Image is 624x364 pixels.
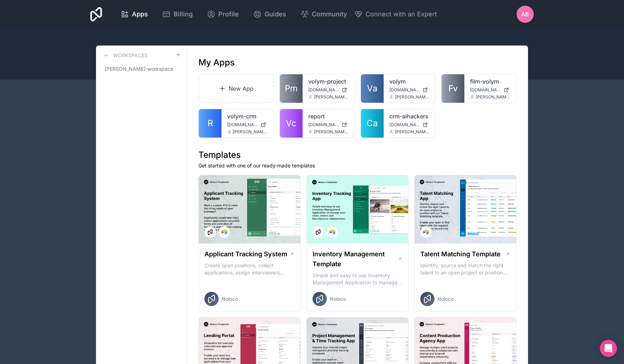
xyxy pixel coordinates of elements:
[204,262,295,276] p: Create open positions, collect applications, assign interviewers, centralise candidate feedback a...
[308,87,349,93] a: [DOMAIN_NAME]
[265,9,286,19] span: Guides
[361,109,384,138] a: Ca
[314,129,349,135] span: [PERSON_NAME][EMAIL_ADDRESS][DOMAIN_NAME]
[285,83,298,94] span: Pm
[314,94,349,100] span: [PERSON_NAME][EMAIL_ADDRESS][DOMAIN_NAME]
[361,74,384,103] a: Va
[330,295,346,303] span: Noloco
[420,249,501,259] h1: Talent Matching Template
[437,295,454,303] span: Noloco
[102,63,181,75] a: [PERSON_NAME]-workspace
[395,129,430,135] span: [PERSON_NAME][EMAIL_ADDRESS][DOMAIN_NAME]
[308,122,339,128] span: [DOMAIN_NAME]
[198,162,517,169] p: Get started with one of our ready-made templates
[208,118,213,129] span: R
[521,10,529,18] span: AB
[354,9,437,19] button: Connect with an Expert
[442,74,464,103] a: Fv
[330,229,335,235] img: Airtable Logo
[366,9,437,19] span: Connect with an Expert
[420,262,511,276] p: Identify, source and match the right talent to an open project or position with our Talent Matchi...
[470,77,511,86] a: film-volym
[218,9,239,19] span: Profile
[476,94,511,100] span: [PERSON_NAME][EMAIL_ADDRESS][DOMAIN_NAME]
[367,118,378,129] span: Ca
[198,149,517,161] h1: Templates
[174,9,193,19] span: Billing
[367,83,377,94] span: Va
[227,122,258,128] span: [DOMAIN_NAME]
[423,229,429,235] img: Airtable Logo
[132,9,148,19] span: Apps
[308,122,349,128] a: [DOMAIN_NAME]
[113,52,148,59] h3: Workspaces
[470,87,501,93] span: [DOMAIN_NAME]
[308,87,339,93] span: [DOMAIN_NAME]
[115,6,154,22] a: Apps
[389,87,420,93] span: [DOMAIN_NAME]
[286,118,297,129] span: Vc
[389,87,430,93] a: [DOMAIN_NAME]
[470,87,511,93] a: [DOMAIN_NAME]
[389,112,430,121] a: crm-aihackers
[389,77,430,86] a: volym
[227,112,268,121] a: volym-crm
[280,74,303,103] a: Pm
[389,122,420,128] span: [DOMAIN_NAME]
[295,6,353,22] a: Community
[227,122,268,128] a: [DOMAIN_NAME]
[204,249,287,259] h1: Applicant Tracking System
[600,340,617,357] div: Open Intercom Messenger
[308,77,349,86] a: volym-project
[280,109,303,138] a: Vc
[389,122,430,128] a: [DOMAIN_NAME]
[199,109,222,138] a: R
[313,249,398,269] h1: Inventory Management Template
[105,65,173,73] span: [PERSON_NAME]-workspace
[313,272,403,286] p: Simple and easy to use Inventory Management Application to manage your stock, orders and Manufact...
[156,6,198,22] a: Billing
[247,6,292,22] a: Guides
[102,51,148,60] a: Workspaces
[198,74,274,103] a: New App
[233,129,268,135] span: [PERSON_NAME][EMAIL_ADDRESS][DOMAIN_NAME]
[308,112,349,121] a: report
[312,9,347,19] span: Community
[448,83,458,94] span: Fv
[201,6,245,22] a: Profile
[222,229,227,235] img: Airtable Logo
[395,94,430,100] span: [PERSON_NAME][EMAIL_ADDRESS][DOMAIN_NAME]
[198,57,235,68] h1: My Apps
[222,295,238,303] span: Noloco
